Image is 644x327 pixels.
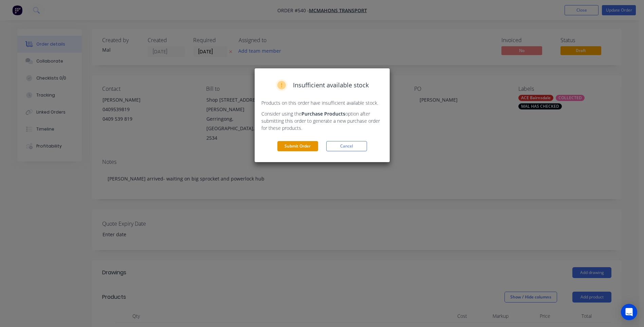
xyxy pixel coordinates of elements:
div: Open Intercom Messenger [621,304,637,320]
strong: Purchase Products [301,110,345,117]
button: Cancel [326,141,367,151]
button: Submit Order [277,141,318,151]
p: Products on this order have insufficient available stock. [261,99,383,106]
p: Consider using the option after submitting this order to generate a new purchase order for these ... [261,110,383,132]
span: Insufficient available stock [293,81,369,90]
